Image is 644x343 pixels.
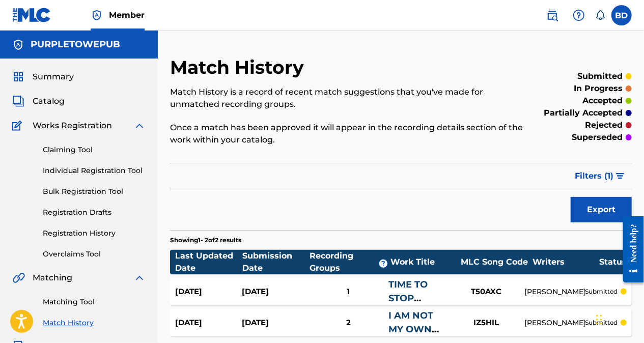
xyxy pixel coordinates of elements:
[12,71,74,83] a: SummarySummary
[170,86,525,110] p: Match History is a record of recent match suggestions that you've made for unmatched recording gr...
[569,163,632,189] button: Filters (1)
[571,197,632,222] button: Export
[43,207,146,218] a: Registration Drafts
[31,39,120,50] h5: PURPLETOWEPUB
[43,297,146,307] a: Matching Tool
[133,272,146,284] img: expand
[242,286,309,298] div: [DATE]
[12,8,51,22] img: MLC Logo
[12,39,24,51] img: Accounts
[33,95,65,107] span: Catalog
[242,317,309,329] div: [DATE]
[242,250,310,274] div: Submission Date
[175,317,242,329] div: [DATE]
[615,209,644,291] iframe: Resource Center
[109,9,145,21] span: Member
[456,256,533,268] div: MLC Song Code
[12,120,25,132] img: Works Registration
[575,170,613,182] span: Filters ( 1 )
[33,71,74,83] span: Summary
[33,272,72,284] span: Matching
[574,82,623,95] p: in progress
[542,5,563,25] a: Public Search
[175,250,242,274] div: Last Updated Date
[91,9,103,21] img: Top Rightsholder
[611,5,632,25] div: User Menu
[546,9,558,21] img: search
[596,304,602,335] div: Drag
[43,249,146,260] a: Overclaims Tool
[43,165,146,176] a: Individual Registration Tool
[585,318,618,327] p: submitted
[388,279,434,331] a: TIME TO STOP LOOKING BACK
[33,120,112,132] span: Works Registration
[448,317,524,329] div: IZ5HIL
[170,236,241,245] p: Showing 1 - 2 of 2 results
[569,5,589,25] div: Help
[12,95,24,107] img: Catalog
[12,71,24,83] img: Summary
[309,317,388,329] div: 2
[524,318,585,328] div: [PERSON_NAME]
[577,70,623,82] p: submitted
[175,286,242,298] div: [DATE]
[309,286,388,298] div: 1
[43,186,146,197] a: Bulk Registration Tool
[133,120,146,132] img: expand
[585,287,618,296] p: submitted
[12,95,65,107] a: CatalogCatalog
[544,107,623,119] p: partially accepted
[12,272,25,284] img: Matching
[310,250,390,274] div: Recording Groups
[524,287,585,297] div: [PERSON_NAME]
[595,10,605,20] div: Notifications
[43,318,146,328] a: Match History
[593,294,644,343] iframe: Chat Widget
[585,119,623,131] p: rejected
[43,145,146,155] a: Claiming Tool
[170,122,525,146] p: Once a match has been approved it will appear in the recording details section of the work within...
[533,256,599,268] div: Writers
[379,260,387,268] span: ?
[448,286,524,298] div: T50AXC
[390,256,456,268] div: Work Title
[616,173,625,179] img: filter
[43,228,146,239] a: Registration History
[582,95,623,107] p: accepted
[573,9,585,21] img: help
[572,131,623,144] p: superseded
[599,256,627,268] div: Status
[170,56,309,79] h2: Match History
